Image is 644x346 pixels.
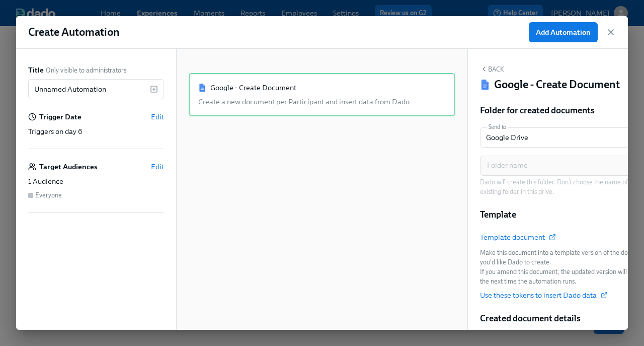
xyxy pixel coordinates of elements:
button: Edit [151,162,164,172]
svg: Insert text variable [150,85,158,93]
div: Everyone [35,190,62,200]
h1: Create Automation [28,25,120,40]
div: Google - Create DocumentCreate a new document per Participant and insert data from Dado [189,73,455,116]
h5: Template [480,209,516,221]
div: 1 Audience [28,176,164,186]
a: Template document [480,232,555,242]
div: Triggers on day 6 [28,126,164,136]
h4: Google - Create Document [494,77,620,92]
button: Edit [151,112,164,122]
span: Add Automation [536,27,591,37]
label: Title [28,65,44,75]
button: Back [480,65,504,73]
div: Target AudiencesEdit1 AudienceEveryone [28,161,164,213]
button: Add Automation [529,22,598,42]
h6: Target Audiences [39,161,98,172]
button: Use these tokens to insert Dado data [480,290,607,300]
span: Only visible to administrators [46,65,126,75]
h6: Trigger Date [39,111,82,122]
h5: Created document details [480,312,581,324]
div: Trigger DateEditTriggers on day 6 [28,111,164,149]
h5: Folder for created documents [480,104,595,116]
